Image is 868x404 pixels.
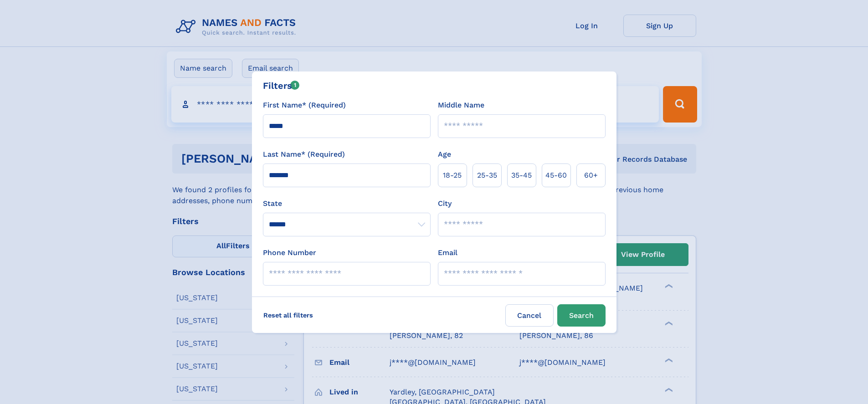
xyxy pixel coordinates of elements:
span: 60+ [584,170,598,181]
label: Middle Name [438,100,484,111]
span: 45‑60 [545,170,567,181]
label: State [263,198,431,209]
label: Age [438,149,451,160]
span: 35‑45 [511,170,532,181]
span: 18‑25 [443,170,462,181]
label: Last Name* (Required) [263,149,345,160]
span: 25‑35 [477,170,497,181]
div: Filters [263,79,300,92]
label: Cancel [505,304,554,327]
label: Reset all filters [257,304,319,326]
button: Search [557,304,606,327]
label: City [438,198,452,209]
label: Email [438,247,457,258]
label: Phone Number [263,247,316,258]
label: First Name* (Required) [263,100,346,111]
